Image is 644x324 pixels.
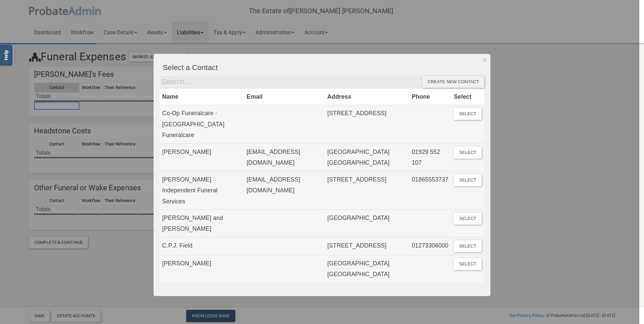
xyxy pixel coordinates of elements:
td: [PERSON_NAME] [160,143,244,171]
td: [GEOGRAPHIC_DATA] [325,209,409,237]
td: 01865553737 [409,171,451,209]
button: Select [454,258,482,270]
td: [STREET_ADDRESS] [325,171,409,209]
td: 01273306000 [409,237,451,255]
button: Select [454,240,482,252]
td: [EMAIL_ADDRESS][DOMAIN_NAME] [244,171,324,209]
button: Select [454,213,482,225]
td: [STREET_ADDRESS] [325,237,409,255]
th: Email [244,88,324,105]
input: Search... [160,76,422,88]
button: Select [454,108,482,120]
th: Name [160,88,244,105]
td: [PERSON_NAME] [160,255,244,282]
button: Select [454,147,482,159]
td: [EMAIL_ADDRESS][DOMAIN_NAME] [244,143,324,171]
th: Select [451,88,484,105]
h4: Select a Contact [163,64,485,72]
th: Address [325,88,409,105]
td: 01929 552 107 [409,143,451,171]
td: [GEOGRAPHIC_DATA] [GEOGRAPHIC_DATA] [325,143,409,171]
td: [PERSON_NAME] Independent Funeral Services [160,171,244,209]
td: [PERSON_NAME] and [PERSON_NAME] [160,209,244,237]
td: C.P.J. Field [160,237,244,255]
button: Select [454,174,482,186]
div: Create new contact [422,76,484,88]
td: [GEOGRAPHIC_DATA] [GEOGRAPHIC_DATA] [325,255,409,282]
td: Co-Op Funeralcare - [GEOGRAPHIC_DATA] Funeralcare [160,105,244,143]
button: Dismiss [479,54,490,65]
th: Phone [409,88,451,105]
td: [STREET_ADDRESS] [325,105,409,143]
